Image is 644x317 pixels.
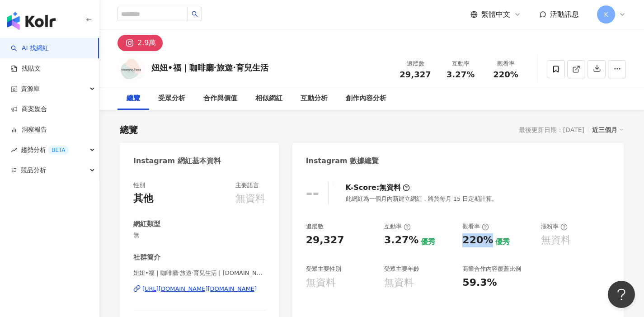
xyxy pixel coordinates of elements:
div: [URL][DOMAIN_NAME][DOMAIN_NAME] [142,285,257,293]
div: 59.3% [462,276,497,290]
span: 29,327 [400,70,431,79]
div: -- [306,184,320,202]
span: 活動訊息 [550,10,579,19]
div: 總覽 [127,93,140,104]
div: 2.9萬 [137,37,156,49]
div: 互動率 [384,222,411,231]
a: [URL][DOMAIN_NAME][DOMAIN_NAME] [133,285,265,293]
div: 受眾主要性別 [306,265,341,273]
div: 商業合作內容覆蓋比例 [462,265,521,273]
a: 找貼文 [11,64,41,73]
div: 追蹤數 [398,59,432,68]
div: 優秀 [421,237,435,247]
div: 相似網紅 [255,93,282,104]
span: 繁體中文 [481,9,510,19]
div: 近三個月 [592,124,624,136]
img: logo [7,12,56,30]
div: 妞妞•福｜咖啡廳·旅遊·育兒生活 [151,62,268,73]
span: 競品分析 [21,160,46,180]
div: 受眾分析 [158,93,185,104]
span: 資源庫 [21,79,40,99]
a: searchAI 找網紅 [11,44,49,53]
span: K [604,9,608,19]
span: rise [11,147,17,153]
div: 總覽 [120,123,138,136]
iframe: Help Scout Beacon - Open [608,281,635,308]
div: K-Score : [346,183,410,193]
div: 合作與價值 [203,93,237,104]
div: 創作內容分析 [346,93,386,104]
img: KOL Avatar [118,56,145,83]
span: 220% [493,70,518,79]
a: 洞察報告 [11,125,47,134]
div: 優秀 [495,237,510,247]
span: 3.27% [447,70,475,79]
div: 漲粉率 [541,222,568,231]
div: 最後更新日期：[DATE] [519,126,584,133]
div: 觀看率 [489,59,523,68]
div: 觀看率 [462,222,489,231]
div: 互動率 [443,59,478,68]
div: 主要語言 [235,181,259,189]
div: 網紅類型 [133,219,160,229]
div: 無資料 [235,192,265,206]
div: 29,327 [306,233,344,247]
div: 220% [462,233,493,247]
div: 無資料 [306,276,336,290]
span: search [192,11,198,17]
div: 其他 [133,192,153,206]
div: Instagram 網紅基本資料 [133,156,221,166]
div: 受眾主要年齡 [384,265,419,273]
div: 3.27% [384,233,418,247]
div: 無資料 [384,276,414,290]
div: 無資料 [379,183,401,193]
div: 性別 [133,181,145,189]
div: 互動分析 [301,93,328,104]
div: 社群簡介 [133,253,160,262]
div: BETA [48,146,69,155]
a: 商案媒合 [11,105,47,114]
div: 此網紅為一個月內新建立網紅，將於每月 15 日定期計算。 [346,195,498,203]
div: Instagram 數據總覽 [306,156,379,166]
div: 追蹤數 [306,222,324,231]
span: 無 [133,231,265,239]
span: 趨勢分析 [21,140,69,160]
div: 無資料 [541,233,571,247]
span: 妞妞•福｜咖啡廳·旅遊·育兒生活 | [DOMAIN_NAME] [133,269,265,277]
button: 2.9萬 [118,35,163,51]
